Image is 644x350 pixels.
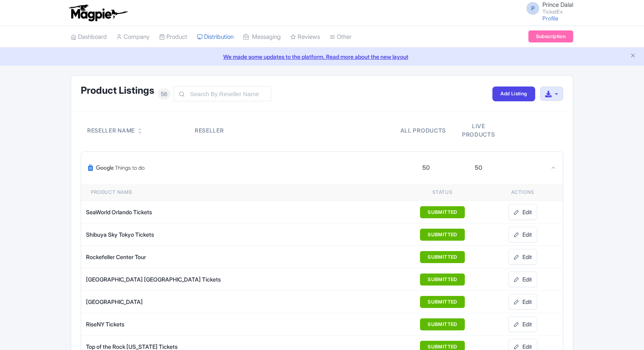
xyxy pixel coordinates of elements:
[195,126,293,135] div: Reseller
[420,229,464,241] button: SUBMITTED
[420,206,464,218] button: SUBMITTED
[116,26,150,48] a: Company
[420,296,464,308] button: SUBMITTED
[197,26,234,48] a: Distribution
[456,122,501,139] div: Live products
[528,30,573,42] a: Subscription
[475,163,482,173] div: 50
[86,208,322,216] div: SeaWorld Orlando Tickets
[174,86,271,101] input: Search By Reseller Name
[81,85,154,96] h1: Product Listings
[81,184,322,201] th: Product name
[5,52,639,61] a: We made some updates to the platform. Read more about the new layout
[159,26,187,48] a: Product
[420,274,464,286] button: SUBMITTED
[67,4,129,22] img: logo-ab69f6fb50320c5b225c76a69d11143b.png
[86,230,322,239] div: Shibuya Sky Tokyo Tickets
[542,15,558,22] a: Profile
[420,318,464,330] button: SUBMITTED
[630,52,636,61] button: Close announcement
[508,204,537,220] a: Edit
[400,126,446,135] div: All products
[86,275,322,284] div: [GEOGRAPHIC_DATA] [GEOGRAPHIC_DATA] Tickets
[508,227,537,242] a: Edit
[290,26,320,48] a: Reviews
[508,294,537,310] a: Edit
[422,163,430,173] div: 50
[87,126,135,135] div: Reseller Name
[402,184,483,201] th: Status
[542,1,573,8] span: Prince Dalal
[88,158,145,177] img: Google Things To Do
[508,249,537,265] a: Edit
[86,253,322,261] div: Rockefeller Center Tour
[508,316,537,332] a: Edit
[71,26,107,48] a: Dashboard
[492,86,535,101] a: Add Listing
[86,298,322,306] div: [GEOGRAPHIC_DATA]
[86,320,322,328] div: RiseNY Tickets
[522,2,573,14] a: P Prince Dalal TicketEx
[243,26,281,48] a: Messaging
[542,9,573,14] small: TicketEx
[420,251,464,263] button: SUBMITTED
[508,272,537,287] a: Edit
[158,88,170,100] span: 56
[330,26,352,48] a: Other
[482,184,563,201] th: Actions
[526,2,539,15] span: P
